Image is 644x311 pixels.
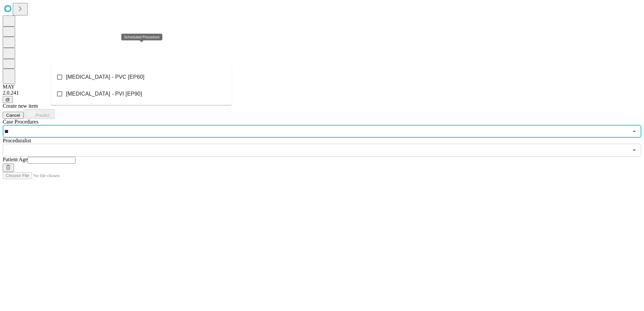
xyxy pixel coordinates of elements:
div: MAY [3,84,641,90]
button: Cancel [3,112,24,119]
span: Create new item [3,103,38,109]
span: Patient Age [3,157,28,162]
span: Proceduralist [3,138,31,143]
div: 2.0.241 [3,90,641,96]
span: Predict [35,113,49,118]
span: @ [5,97,10,102]
div: Scheduled Procedure [121,34,162,40]
span: [MEDICAL_DATA] - PVC [EP60] [66,73,144,81]
span: [MEDICAL_DATA] - PVI [EP90] [66,90,142,98]
button: @ [3,96,13,103]
button: Open [630,145,639,155]
span: Scheduled Procedure [3,119,38,125]
button: Predict [24,109,55,119]
button: Close [630,127,639,136]
span: Cancel [6,113,20,118]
